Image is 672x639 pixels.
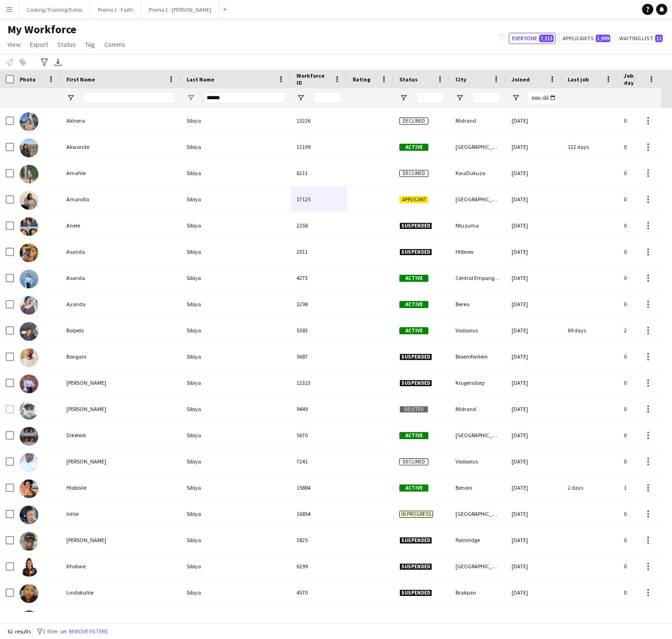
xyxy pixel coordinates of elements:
[291,448,347,474] div: 7241
[61,160,181,186] div: Amahle
[7,22,76,37] span: My Workforce
[450,553,506,579] div: [GEOGRAPHIC_DATA]
[85,40,95,49] span: Tag
[26,38,52,51] a: Export
[291,370,347,396] div: 12323
[506,239,562,264] div: [DATE]
[450,265,506,291] div: Central Empangeni
[455,76,466,83] span: City
[506,344,562,369] div: [DATE]
[20,112,38,131] img: Akhona Sibiya
[58,40,76,49] span: Status
[450,396,506,422] div: Midrand
[450,213,506,238] div: Ntuzuma
[568,76,589,83] span: Last job
[562,475,618,500] div: 2 days
[291,527,347,553] div: 3825
[20,375,38,393] img: Charmaine Nobuhle Sibiya
[20,610,38,629] img: Lindokuhle Sibiya
[61,291,181,317] div: Ayanda
[291,580,347,605] div: 4570
[61,396,181,422] div: [PERSON_NAME]
[512,94,520,102] button: Open Filter Menu
[20,584,38,603] img: Lindokuhle Sibiya
[399,353,432,360] span: Suspended
[20,243,38,262] img: Asanda Sibiya
[4,38,24,51] a: View
[6,405,14,413] input: Row Selection is disabled for this row (unchecked)
[291,239,347,264] div: 2011
[181,553,291,579] div: Sibiya
[181,160,291,186] div: Sibiya
[450,317,506,343] div: Vosloorus
[450,291,506,317] div: Berea
[528,92,556,103] input: Joined Filter Input
[399,511,433,518] span: In progress
[20,191,38,210] img: Amandla Sibiya
[104,40,125,49] span: Comms
[506,160,562,186] div: [DATE]
[506,422,562,448] div: [DATE]
[61,239,181,264] div: Asanda
[291,291,347,317] div: 3298
[291,396,347,422] div: 9449
[506,291,562,317] div: [DATE]
[54,38,79,51] a: Status
[399,94,408,102] button: Open Filter Menu
[399,118,428,125] span: Declined
[512,76,530,83] span: Joined
[450,422,506,448] div: [GEOGRAPHIC_DATA]
[450,134,506,160] div: [GEOGRAPHIC_DATA]
[399,249,432,256] span: Suspended
[61,475,181,500] div: Hlobisile
[399,196,428,203] span: Applicant
[181,527,291,553] div: Sibiya
[624,72,658,86] span: Jobs (last 90 days)
[450,108,506,133] div: Midrand
[181,265,291,291] div: Sibiya
[450,527,506,553] div: Palmridge
[90,0,141,19] button: Promo 1 - Faith
[20,139,38,157] img: Akwande Sibiya
[181,134,291,160] div: Sibiya
[399,327,428,334] span: Active
[181,344,291,369] div: Sibiya
[101,38,129,51] a: Comms
[20,479,38,498] img: Hlobisile Sibiya
[399,301,428,308] span: Active
[291,553,347,579] div: 6299
[509,33,556,44] button: Everyone7,215
[187,76,214,83] span: Last Name
[181,396,291,422] div: Sibiya
[562,134,618,160] div: 122 days
[506,448,562,474] div: [DATE]
[399,222,432,229] span: Suspended
[450,448,506,474] div: Vosloorus
[399,563,432,570] span: Suspended
[416,92,444,103] input: Status Filter Input
[313,92,341,103] input: Workforce ID Filter Input
[616,33,665,44] button: Waiting list11
[20,348,38,367] img: Bongani Sibiya
[181,186,291,212] div: Sibiya
[450,475,506,500] div: Benoni
[455,94,464,102] button: Open Filter Menu
[61,213,181,238] div: Anele
[291,344,347,369] div: 5687
[66,76,95,83] span: First Name
[61,527,181,553] div: [PERSON_NAME]
[83,92,175,103] input: First Name Filter Input
[291,186,347,212] div: 17125
[181,448,291,474] div: Sibiya
[291,160,347,186] div: 6211
[506,317,562,343] div: [DATE]
[296,72,330,86] span: Workforce ID
[20,532,38,551] img: Joseph Sibiya
[20,453,38,472] img: Emmanuel Thabo Sibiya
[181,475,291,500] div: Sibiya
[506,134,562,160] div: [DATE]
[181,239,291,264] div: Sibiya
[61,580,181,605] div: Lindokuhle
[20,296,38,315] img: Ayanda Sibiya
[472,92,500,103] input: City Filter Input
